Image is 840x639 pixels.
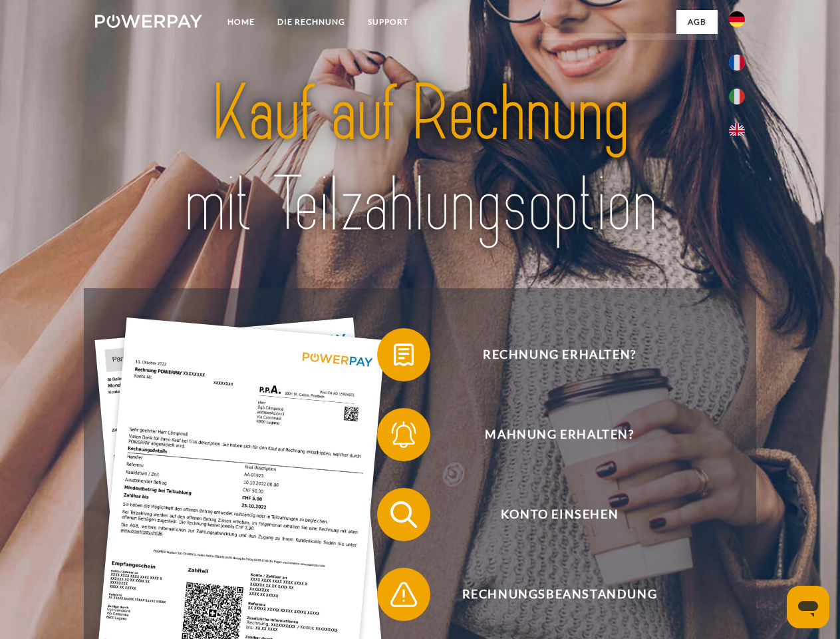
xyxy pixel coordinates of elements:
[387,418,420,451] img: qb_bell.svg
[396,488,722,541] span: Konto einsehen
[676,10,718,34] a: agb
[377,408,723,461] button: Mahnung erhalten?
[729,55,745,71] img: fr
[396,408,722,461] span: Mahnung erhalten?
[396,568,722,621] span: Rechnungsbeanstandung
[377,488,723,541] button: Konto einsehen
[729,11,745,27] img: de
[387,338,420,371] img: qb_bill.svg
[377,328,723,381] button: Rechnung erhalten?
[266,10,356,34] a: DIE RECHNUNG
[396,328,722,381] span: Rechnung erhalten?
[729,123,745,139] img: en
[387,578,420,611] img: qb_warning.svg
[729,89,745,105] img: it
[377,568,723,621] button: Rechnungsbeanstandung
[539,33,718,57] a: AGB (Kauf auf Rechnung)
[787,586,829,628] iframe: Schaltfläche zum Öffnen des Messaging-Fensters
[387,498,420,531] img: qb_search.svg
[127,64,713,255] img: title-powerpay_de.svg
[356,10,420,34] a: SUPPORT
[216,10,266,34] a: Home
[95,15,202,28] img: logo-powerpay-white.svg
